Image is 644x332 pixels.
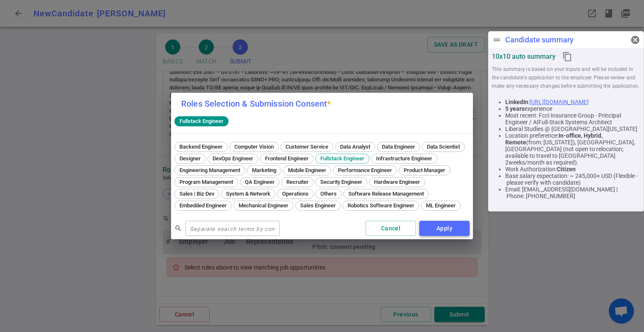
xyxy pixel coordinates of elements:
[177,144,226,150] span: Backend Engineer
[419,221,470,236] button: Apply
[279,191,312,197] span: Operations
[285,167,329,173] span: Mobile Engineer
[177,179,236,185] span: Program Management
[345,191,427,197] span: Software Release Management
[249,167,279,173] span: Marketing
[210,155,256,162] span: DevOps Engineer
[424,144,463,150] span: Data Scientist
[335,167,395,173] span: Performance Engineer
[283,144,331,150] span: Customer Service
[177,155,204,162] span: Designer
[185,222,280,235] input: Separate search terms by comma or space
[366,221,416,236] button: Cancel
[297,202,339,209] span: Sales Engineer
[231,144,277,150] span: Computer Vision
[317,191,340,197] span: Others
[177,202,230,209] span: Embedded Engineer
[401,167,448,173] span: Product Manager
[236,202,291,209] span: Mechanical Engineer
[345,202,417,209] span: Robotics Software Engineer
[242,179,278,185] span: QA Engineer
[317,155,367,162] span: Fullstack Engineer
[317,179,365,185] span: Security Engineer
[337,144,373,150] span: Data Analyst
[177,167,243,173] span: Engineering Management
[373,155,435,162] span: Infrastructure Engineer
[283,179,312,185] span: Recruiter
[371,179,423,185] span: Hardware Engineer
[181,99,331,109] label: Roles Selection & Submission Consent
[379,144,418,150] span: Data Engineer
[423,202,459,209] span: ML Engineer
[174,225,182,232] span: search
[262,155,312,162] span: Frontend Engineer
[223,191,273,197] span: System & Network
[177,191,217,197] span: Sales | Biz Dev
[176,118,227,124] span: Fullstack Engineer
